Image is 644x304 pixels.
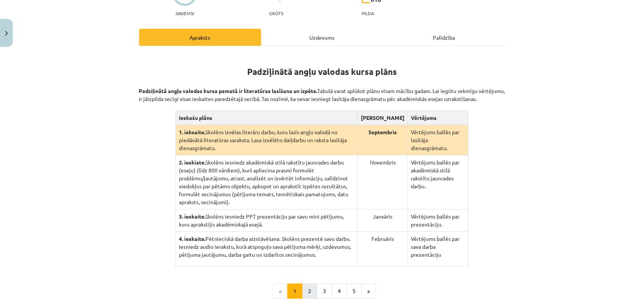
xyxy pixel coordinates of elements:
[361,235,404,243] p: Februāris
[139,29,261,46] div: Apraksts
[172,11,197,16] p: Saņemsi
[139,284,505,299] nav: Page navigation example
[176,111,358,125] th: Ieskašu plāns
[139,87,318,94] strong: Padziļinātā angļu valodas kursa pamatā ir literatūras lasīšana un izpēte.
[408,232,468,267] td: Vērtējums ballēs par sava darba prezentāciju
[361,284,376,299] button: »
[408,125,468,155] td: Vērtējums ballēs par lasītāja dienasgrāmatu.
[302,284,317,299] button: 2
[176,209,358,232] td: Skolēns iesniedz PPT prezentāciju par savu mini pētījumu, kuru aprakstījis akadēmiskajā esejā.
[358,111,408,125] th: [PERSON_NAME]
[269,11,283,16] p: Grūts
[179,235,354,259] p: Pētnieciskā darba aizstāvēšana. Skolēns prezentē savu darbu. Iesniedz audio ierakstu, kurā atspog...
[358,155,408,209] td: Novembris
[176,125,358,155] td: Skolēns izvēlas literāru darbu, kuru lasīs angļu valodā no piedāvātā literatūras saraksta. Lasa i...
[368,129,397,135] strong: Septembris
[179,235,205,242] strong: 4. ieskaite.
[179,129,205,135] strong: 1. ieksaite.
[247,66,397,77] strong: Padziļinātā angļu valodas kursa plāns
[287,284,302,299] button: 1
[261,29,383,46] div: Uzdevums
[346,284,362,299] button: 5
[179,213,205,220] strong: 3. ieskaite.
[179,159,205,166] strong: 2. ieskiate.
[5,31,8,36] img: icon-close-lesson-0947bae3869378f0d4975bcd49f059093ad1ed9edebbc8119c70593378902aed.svg
[139,79,505,103] p: Tabulā varat aplūkot plānu visam mācību gadam. Lai iegūtu sekmīgu vērtējumu, ir jāizpilda secīgi ...
[176,155,358,209] td: Skolēns iesniedz akadēmiskā stilā rakstītu jaunrades darbu (eseju) (līdz 800 vārdiem), kurš aplie...
[408,209,468,232] td: Vērtējums ballēs par prezentāciju.
[332,284,347,299] button: 4
[317,284,332,299] button: 3
[362,11,374,16] p: pilda
[383,29,505,46] div: Palīdzība
[408,111,468,125] th: Vērtējums
[358,209,408,232] td: Janvāris
[408,155,468,209] td: Vērtējums ballēs par akadēmiskā stilā rakstītu jaunrades darbu.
